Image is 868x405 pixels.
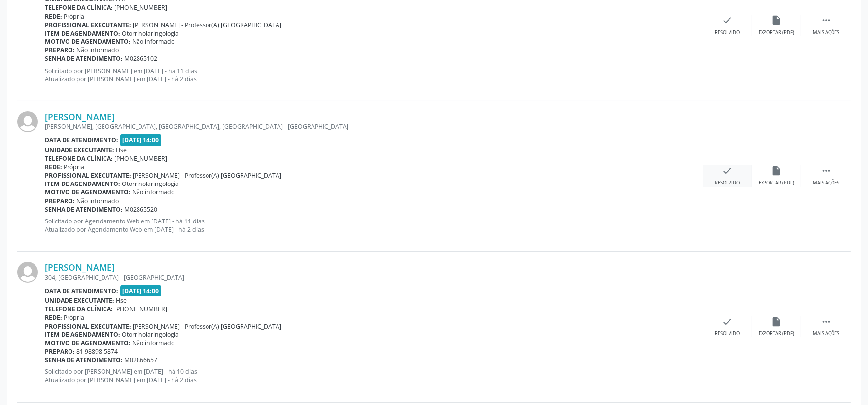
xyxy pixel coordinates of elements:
[45,12,62,21] b: Rede:
[771,15,782,26] i: insert_drive_file
[45,217,703,234] p: Solicitado por Agendamento Web em [DATE] - há 11 dias Atualizado por Agendamento Web em [DATE] - ...
[45,347,75,356] b: Preparo:
[45,273,703,282] div: 304, [GEOGRAPHIC_DATA] - [GEOGRAPHIC_DATA]
[125,54,158,63] span: M02865102
[45,122,703,131] div: [PERSON_NAME], [GEOGRAPHIC_DATA], [GEOGRAPHIC_DATA], [GEOGRAPHIC_DATA] - [GEOGRAPHIC_DATA]
[821,316,832,327] i: 
[45,146,114,154] b: Unidade executante:
[77,197,119,205] span: Não informado
[813,29,839,36] div: Mais ações
[133,188,175,196] span: Não informado
[122,180,179,188] span: Otorrinolaringologia
[45,205,123,214] b: Senha de atendimento:
[45,287,118,295] b: Data de atendimento:
[133,37,175,46] span: Não informado
[759,29,795,36] div: Exportar (PDF)
[45,29,120,37] b: Item de agendamento:
[45,262,115,273] a: [PERSON_NAME]
[771,165,782,176] i: insert_drive_file
[813,180,839,186] div: Mais ações
[45,322,131,331] b: Profissional executante:
[133,21,282,29] span: [PERSON_NAME] - Professor(A) [GEOGRAPHIC_DATA]
[45,67,703,83] p: Solicitado por [PERSON_NAME] em [DATE] - há 11 dias Atualizado por [PERSON_NAME] em [DATE] - há 2...
[45,188,131,196] b: Motivo de agendamento:
[715,180,740,186] div: Resolvido
[722,165,733,176] i: check
[133,339,175,347] span: Não informado
[715,29,740,36] div: Resolvido
[45,163,62,171] b: Rede:
[45,313,62,322] b: Rede:
[120,134,162,146] span: [DATE] 14:00
[771,316,782,327] i: insert_drive_file
[45,54,123,63] b: Senha de atendimento:
[45,197,75,205] b: Preparo:
[45,37,131,46] b: Motivo de agendamento:
[45,356,123,364] b: Senha de atendimento:
[116,146,127,154] span: Hse
[45,171,131,180] b: Profissional executante:
[45,3,113,12] b: Telefone da clínica:
[759,180,795,186] div: Exportar (PDF)
[17,262,38,283] img: img
[120,285,162,296] span: [DATE] 14:00
[821,15,832,26] i: 
[64,163,85,171] span: Própria
[813,331,839,337] div: Mais ações
[45,21,131,29] b: Profissional executante:
[821,165,832,176] i: 
[116,296,127,305] span: Hse
[133,171,282,180] span: [PERSON_NAME] - Professor(A) [GEOGRAPHIC_DATA]
[115,305,168,313] span: [PHONE_NUMBER]
[45,331,120,339] b: Item de agendamento:
[45,368,703,384] p: Solicitado por [PERSON_NAME] em [DATE] - há 10 dias Atualizado por [PERSON_NAME] em [DATE] - há 2...
[17,111,38,132] img: img
[64,12,85,21] span: Própria
[45,154,113,163] b: Telefone da clínica:
[125,356,158,364] span: M02866657
[77,347,118,356] span: 81 98898-5874
[45,305,113,313] b: Telefone da clínica:
[45,296,114,305] b: Unidade executante:
[45,180,120,188] b: Item de agendamento:
[122,331,179,339] span: Otorrinolaringologia
[722,15,733,26] i: check
[125,205,158,214] span: M02865520
[77,46,119,54] span: Não informado
[759,331,795,337] div: Exportar (PDF)
[115,3,168,12] span: [PHONE_NUMBER]
[115,154,168,163] span: [PHONE_NUMBER]
[45,46,75,54] b: Preparo:
[133,322,282,331] span: [PERSON_NAME] - Professor(A) [GEOGRAPHIC_DATA]
[45,136,118,144] b: Data de atendimento:
[122,29,179,37] span: Otorrinolaringologia
[45,339,131,347] b: Motivo de agendamento:
[45,111,115,122] a: [PERSON_NAME]
[715,331,740,337] div: Resolvido
[64,313,85,322] span: Própria
[722,316,733,327] i: check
